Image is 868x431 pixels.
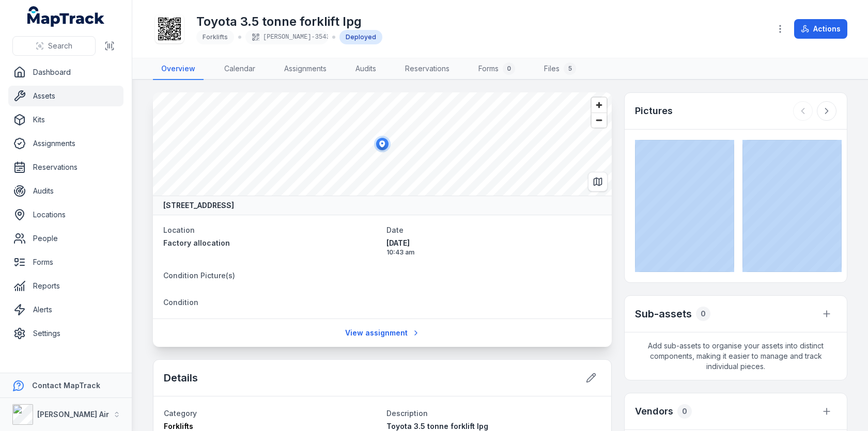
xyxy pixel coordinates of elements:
[245,30,328,44] div: [PERSON_NAME]-3543
[8,157,123,178] a: Reservations
[794,19,847,39] button: Actions
[8,86,123,106] a: Assets
[564,62,576,75] div: 5
[677,404,692,419] div: 0
[164,422,193,430] span: Forklifts
[592,113,607,127] button: Zoom out
[163,238,230,247] span: Factory allocation
[8,109,123,130] a: Kits
[536,58,584,80] a: Files5
[588,172,608,191] button: Switch to Map View
[8,323,123,344] a: Settings
[386,238,601,248] span: [DATE]
[153,58,204,80] a: Overview
[196,13,382,30] h1: Toyota 3.5 tonne forklift lpg
[8,228,123,249] a: People
[164,371,198,385] h2: Details
[27,6,105,27] a: MapTrack
[276,58,335,80] a: Assignments
[635,307,692,321] h2: Sub-assets
[625,332,847,380] span: Add sub-assets to organise your assets into distinct components, making it easier to manage and t...
[164,409,197,418] span: Category
[347,58,384,80] a: Audits
[8,276,123,296] a: Reports
[338,323,427,343] a: View assignment
[386,409,428,418] span: Description
[386,422,488,430] span: Toyota 3.5 tonne forklift lpg
[12,36,96,56] button: Search
[163,298,198,307] span: Condition
[163,238,378,248] a: Factory allocation
[386,226,404,234] span: Date
[163,226,195,234] span: Location
[163,271,235,280] span: Condition Picture(s)
[8,299,123,320] a: Alerts
[397,58,458,80] a: Reservations
[696,307,710,321] div: 0
[8,133,123,154] a: Assignments
[203,33,228,41] span: Forklifts
[216,58,263,80] a: Calendar
[8,181,123,201] a: Audits
[592,98,607,113] button: Zoom in
[32,381,100,390] strong: Contact MapTrack
[153,92,612,196] canvas: Map
[37,410,109,419] strong: [PERSON_NAME] Air
[8,62,123,83] a: Dashboard
[635,404,673,419] h3: Vendors
[48,41,72,51] span: Search
[8,204,123,225] a: Locations
[8,252,123,273] a: Forms
[503,62,515,75] div: 0
[386,248,601,257] span: 10:43 am
[635,104,673,118] h3: Pictures
[470,58,523,80] a: Forms0
[386,238,601,257] time: 18/08/2025, 10:43:46 am
[163,200,234,211] strong: [STREET_ADDRESS]
[339,30,382,44] div: Deployed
